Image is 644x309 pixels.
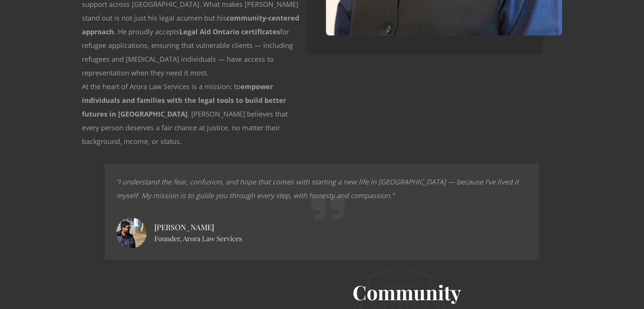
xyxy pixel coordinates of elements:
strong: empower individuals and families with the legal tools to build better futures in [GEOGRAPHIC_DATA] [82,82,286,118]
em: “I understand the fear, confusion, and hope that comes with starting a new life in [GEOGRAPHIC_DA... [116,177,519,200]
h4: [PERSON_NAME] [154,222,242,243]
p: At the heart of Arora Law Services is a mission: to . [PERSON_NAME] believes that every person de... [82,80,305,148]
strong: Legal Aid Ontario certificates [179,27,280,36]
small: Founder, Arora Law Services [154,234,242,243]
